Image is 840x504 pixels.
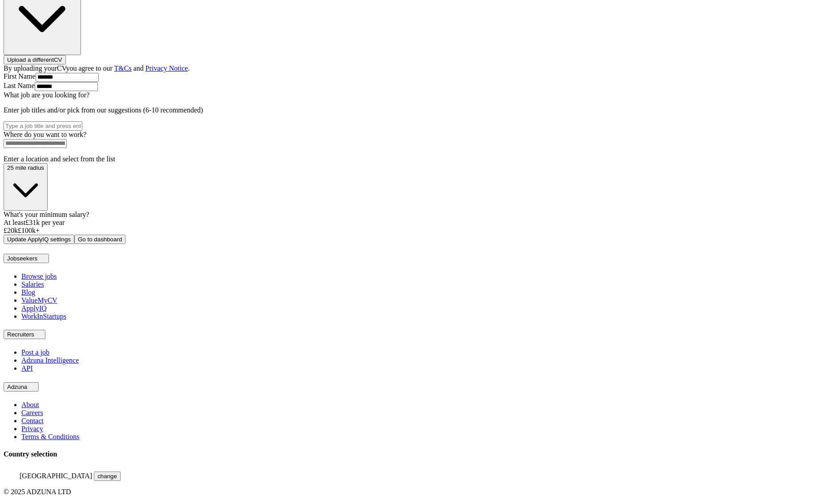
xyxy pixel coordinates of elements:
[21,296,57,304] a: ValueMyCV
[4,235,74,244] button: Update ApplyIQ settings
[4,106,836,114] p: Enter job titles and/or pick from our suggestions (6-10 recommended)
[21,280,44,288] a: Salaries
[4,163,48,211] button: 25 mile radius
[21,288,35,296] a: Blog
[4,227,18,234] span: £ 20 k
[4,55,66,64] button: Upload a differentCV
[21,433,79,440] a: Terms & Conditions
[7,331,34,338] span: Recruiters
[4,450,836,458] h4: Country selection
[4,488,836,496] div: © 2025 ADZUNA LTD
[145,64,188,72] a: Privacy Notice
[94,472,121,481] button: change
[21,409,43,416] a: Careers
[114,64,132,72] a: T&Cs
[25,219,40,226] span: £ 31k
[7,384,27,390] span: Adzuna
[41,219,65,226] span: per year
[74,235,125,244] button: Go to dashboard
[21,425,43,432] a: Privacy
[4,211,89,218] label: What's your minimum salary?
[4,468,18,478] img: UK flag
[36,332,42,336] img: toggle icon
[29,385,35,389] img: toggle icon
[4,219,25,226] span: At least
[20,472,92,480] span: [GEOGRAPHIC_DATA]
[21,312,66,320] a: WorkInStartups
[7,164,44,171] span: 25 mile radius
[21,272,57,280] a: Browse jobs
[4,131,86,138] label: Where do you want to work?
[4,121,82,131] input: Type a job title and press enter
[4,155,836,163] div: Enter a location and select from the list
[4,64,836,72] div: By uploading your CV you agree to our and .
[4,91,89,99] label: What job are you looking for?
[21,304,47,312] a: ApplyIQ
[21,356,79,364] a: Adzuna Intelligence
[39,256,45,260] img: toggle icon
[21,364,33,372] a: API
[21,348,49,356] a: Post a job
[4,72,36,80] label: First Name
[7,255,37,262] span: Jobseekers
[21,401,39,408] a: About
[4,82,35,89] label: Last Name
[21,417,44,424] a: Contact
[18,227,40,234] span: £ 100 k+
